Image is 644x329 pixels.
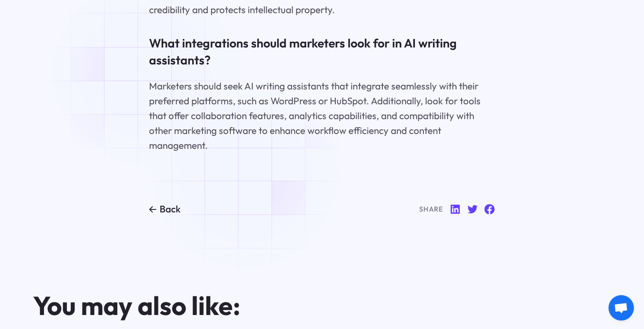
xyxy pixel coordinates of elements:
h3: What integrations should marketers look for in AI writing assistants? [149,34,495,68]
p: Marketers should seek AI writing assistants that integrate seamlessly with their preferred platfo... [149,79,495,153]
a: Back [149,203,180,216]
p: ‍ [149,164,495,178]
h3: You may also like: [33,292,448,319]
a: Open chat [608,295,634,321]
div: Back [160,203,180,216]
div: Share [419,204,443,215]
